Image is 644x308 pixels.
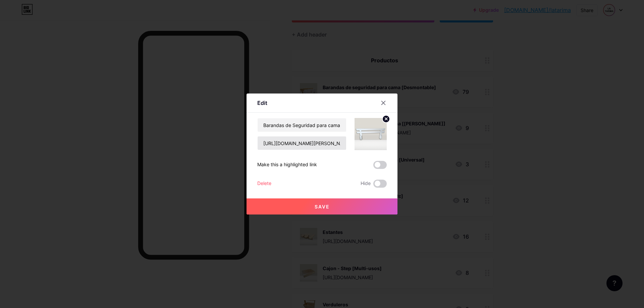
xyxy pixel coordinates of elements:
[257,161,317,169] div: Make this a highlighted link
[257,99,267,107] div: Edit
[258,136,346,150] input: URL
[258,118,346,132] input: Title
[361,180,371,188] span: Hide
[257,180,271,188] div: Delete
[315,204,330,209] span: Save
[247,198,397,214] button: Save
[355,118,387,150] img: link_thumbnail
